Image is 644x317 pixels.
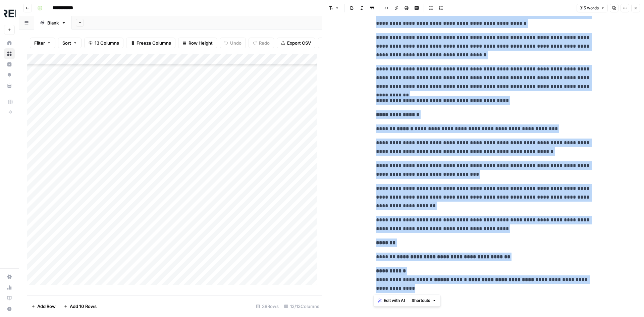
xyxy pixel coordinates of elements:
span: 13 Columns [95,40,119,46]
span: Add 10 Rows [70,303,97,310]
div: 38 Rows [253,301,281,312]
span: 315 words [580,5,599,11]
button: Filter [30,38,55,48]
a: Opportunities [4,70,15,81]
div: Blank [47,19,59,26]
button: Row Height [178,38,217,48]
span: Edit with AI [384,298,405,304]
a: Usage [4,282,15,293]
span: Add Row [37,303,56,310]
span: Filter [34,40,45,46]
a: Learning Hub [4,293,15,304]
button: 13 Columns [84,38,123,48]
a: Insights [4,59,15,70]
button: Workspace: Threepipe Reply [4,5,15,22]
button: Add Row [27,301,60,312]
button: Add 10 Rows [60,301,101,312]
button: Sort [58,38,82,48]
button: Freeze Columns [126,38,175,48]
span: Redo [259,40,270,46]
button: 315 words [577,4,608,12]
button: Undo [220,38,246,48]
a: Blank [34,16,72,30]
button: Export CSV [277,38,315,48]
span: Export CSV [287,40,311,46]
a: Home [4,38,15,48]
button: Shortcuts [409,296,439,305]
button: Edit with AI [375,296,408,305]
a: Settings [4,271,15,282]
span: Row Height [189,40,213,46]
button: Redo [249,38,274,48]
a: Your Data [4,81,15,91]
span: Sort [62,40,71,46]
span: Freeze Columns [137,40,171,46]
button: Help + Support [4,304,15,314]
img: Threepipe Reply Logo [4,8,16,20]
span: Shortcuts [412,298,430,304]
div: 13/13 Columns [281,301,322,312]
a: Browse [4,48,15,59]
span: Undo [230,40,241,46]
